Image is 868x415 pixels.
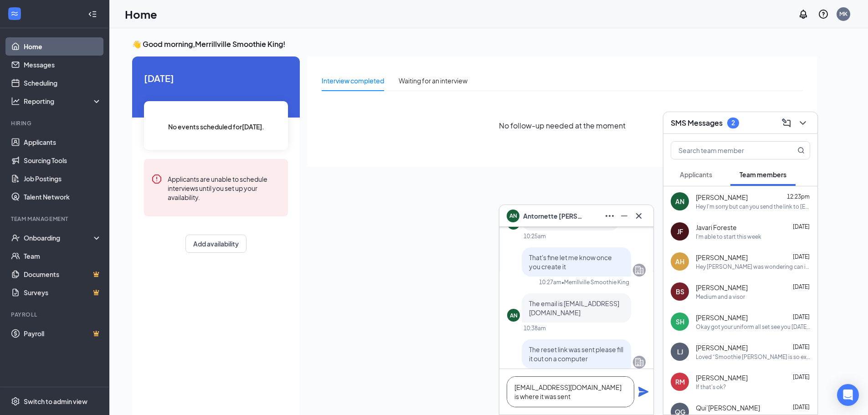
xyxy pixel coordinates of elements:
[24,188,102,206] a: Talent Network
[24,233,94,242] div: Onboarding
[88,10,97,19] svg: Collapse
[24,265,102,283] a: DocumentsCrown
[561,278,629,286] span: • Merrillville Smoothie King
[11,233,20,242] svg: UserCheck
[696,233,761,241] div: I'm able to start this week
[671,118,723,128] h3: SMS Messages
[151,174,162,184] svg: Error
[680,170,712,179] span: Applicants
[696,223,737,232] span: Javari Foreste
[696,263,810,271] div: Hey [PERSON_NAME] was wondering can it be possible for the week of [DATE]-[DATE] can my schedule ...
[696,253,748,262] span: [PERSON_NAME]
[793,343,810,350] span: [DATE]
[793,253,810,260] span: [DATE]
[11,397,20,406] svg: Settings
[529,345,623,363] span: The reset link was sent please fill it out on a computer
[793,374,810,380] span: [DATE]
[604,210,615,221] svg: Ellipses
[24,37,102,56] a: Home
[675,377,685,386] div: RM
[781,118,792,128] svg: ComposeMessage
[24,397,87,406] div: Switch to admin view
[696,293,745,301] div: Medium and a visor
[787,193,810,200] span: 12:23pm
[676,317,684,326] div: SH
[731,119,735,127] div: 2
[671,142,779,159] input: Search team member
[797,118,808,128] svg: ChevronDown
[797,147,805,154] svg: MagnifyingGlass
[507,376,634,407] textarea: [EMAIL_ADDRESS][DOMAIN_NAME] is where it was sent
[779,116,794,130] button: ComposeMessage
[322,76,384,86] div: Interview completed
[696,313,748,322] span: [PERSON_NAME]
[529,299,619,317] span: The email is [EMAIL_ADDRESS][DOMAIN_NAME]
[793,223,810,230] span: [DATE]
[634,265,645,276] svg: Company
[523,211,587,221] span: Antornette [PERSON_NAME]
[818,9,829,20] svg: QuestionInfo
[529,253,612,271] span: That's fine let me know once you create it
[125,6,157,22] h1: Home
[696,403,760,412] span: Qui’[PERSON_NAME]
[144,71,288,85] span: [DATE]
[675,257,684,266] div: AH
[696,193,748,202] span: [PERSON_NAME]
[619,210,630,221] svg: Minimize
[632,209,646,223] button: Cross
[24,151,102,169] a: Sourcing Tools
[510,312,518,319] div: AN
[11,119,100,127] div: Hiring
[696,323,810,331] div: Okay got your uniform all set see you [DATE] !
[796,116,810,130] button: ChevronDown
[185,235,247,253] button: Add availability
[24,324,102,343] a: PayrollCrown
[837,384,859,406] div: Open Intercom Messenger
[677,227,683,236] div: JF
[602,209,617,223] button: Ellipses
[132,39,817,49] h3: 👋 Good morning, Merrillville Smoothie King !
[539,278,561,286] div: 10:27am
[633,210,644,221] svg: Cross
[638,386,649,397] svg: Plane
[677,347,683,356] div: LJ
[696,383,726,391] div: If that's ok?
[696,373,748,382] span: [PERSON_NAME]
[839,10,847,18] div: MK
[24,133,102,151] a: Applicants
[793,283,810,290] span: [DATE]
[696,353,810,361] div: Loved “Smoothie [PERSON_NAME] is so excited for you to join our team! Do you know anyone else who...
[617,209,632,223] button: Minimize
[524,232,546,240] div: 10:25am
[10,9,19,18] svg: WorkstreamLogo
[696,283,748,292] span: [PERSON_NAME]
[168,122,264,132] span: No events scheduled for [DATE] .
[675,197,684,206] div: AN
[524,324,546,332] div: 10:38am
[24,169,102,188] a: Job Postings
[24,247,102,265] a: Team
[793,404,810,410] span: [DATE]
[676,287,684,296] div: BS
[11,215,100,223] div: Team Management
[24,74,102,92] a: Scheduling
[24,283,102,302] a: SurveysCrown
[798,9,809,20] svg: Notifications
[793,313,810,320] span: [DATE]
[11,311,100,318] div: Payroll
[696,203,810,210] div: Hey I'm sorry but can you send the link to [EMAIL_ADDRESS][DOMAIN_NAME]
[499,120,626,131] span: No follow-up needed at the moment
[168,174,281,202] div: Applicants are unable to schedule interviews until you set up your availability.
[24,56,102,74] a: Messages
[634,357,645,368] svg: Company
[399,76,467,86] div: Waiting for an interview
[11,97,20,106] svg: Analysis
[740,170,786,179] span: Team members
[24,97,102,106] div: Reporting
[696,343,748,352] span: [PERSON_NAME]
